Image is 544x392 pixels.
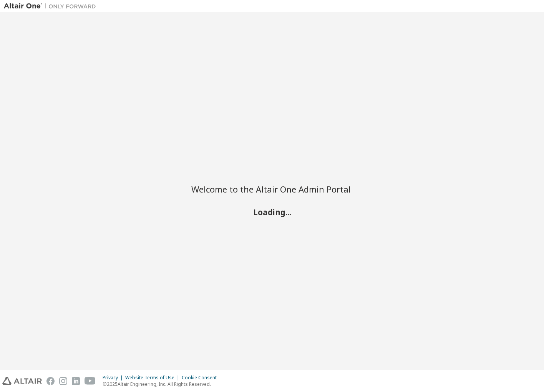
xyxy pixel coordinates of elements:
img: Altair One [4,2,100,10]
div: Privacy [103,375,125,381]
img: altair_logo.svg [2,377,42,385]
img: youtube.svg [85,377,96,385]
img: instagram.svg [59,377,67,385]
img: linkedin.svg [72,377,80,385]
h2: Welcome to the Altair One Admin Portal [191,184,353,194]
h2: Loading... [191,207,353,217]
p: © 2025 Altair Engineering, Inc. All Rights Reserved. [103,381,221,387]
div: Website Terms of Use [125,375,182,381]
div: Cookie Consent [182,375,221,381]
img: facebook.svg [46,377,55,385]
